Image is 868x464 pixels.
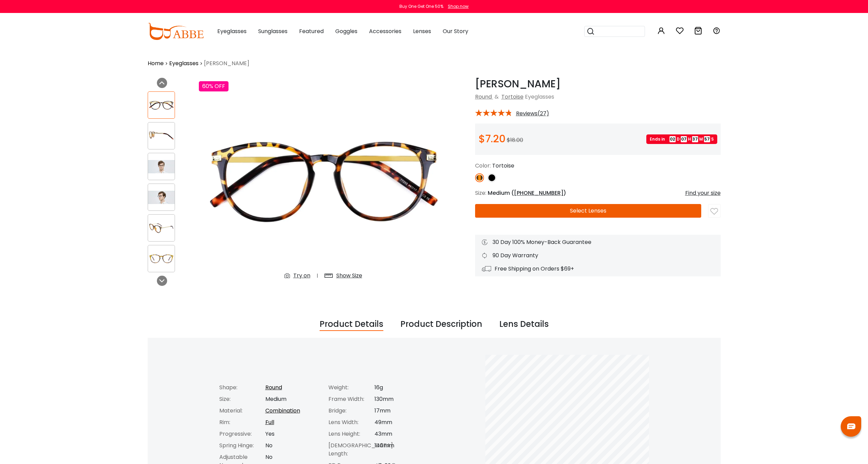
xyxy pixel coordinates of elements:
[336,272,362,280] div: Show Size
[475,204,701,218] button: Select Lenses
[443,27,468,35] span: Our Story
[374,383,431,392] div: 16g
[444,3,469,9] a: Shop now
[650,136,668,142] span: Ends in
[199,81,229,91] div: 60% OFF
[219,418,265,426] div: Rim:
[265,395,322,403] div: Medium
[148,99,175,112] img: Callie Tortoise Combination Eyeglasses , UniversalBridgeFit Frames from ABBE Glasses
[148,23,204,40] img: abbeglasses.com
[501,93,524,101] a: Tortoise
[265,430,322,438] div: Yes
[148,129,175,143] img: Callie Tortoise Combination Eyeglasses , UniversalBridgeFit Frames from ABBE Glasses
[699,136,703,142] span: M
[710,208,718,215] img: like
[374,441,431,458] div: 140mm
[265,418,274,426] a: Full
[328,441,374,458] div: [DEMOGRAPHIC_DATA] Length:
[400,318,482,331] div: Product Description
[525,93,554,101] span: Eyeglasses
[516,111,549,117] span: Reviews(27)
[475,93,492,101] a: Round
[328,407,374,415] div: Bridge:
[328,418,374,426] div: Lens Width:
[219,430,265,438] div: Progressive:
[328,383,374,392] div: Weight:
[148,252,175,265] img: Callie Tortoise Combination Eyeglasses , UniversalBridgeFit Frames from ABBE Glasses
[148,221,175,235] img: Callie Tortoise Combination Eyeglasses , UniversalBridgeFit Frames from ABBE Glasses
[328,430,374,438] div: Lens Height:
[265,441,322,450] div: No
[711,136,714,142] span: S
[265,383,282,391] a: Round
[374,418,431,426] div: 49mm
[258,27,288,35] span: Sunglasses
[482,251,714,260] div: 90 Day Warranty
[217,27,247,35] span: Eyeglasses
[493,93,500,101] span: &
[677,136,680,142] span: D
[681,136,687,142] span: 07
[335,27,357,35] span: Goggles
[685,189,721,197] div: Find your size
[369,27,401,35] span: Accessories
[482,238,714,246] div: 30 Day 100% Money-Back Guarantee
[692,136,698,142] span: 37
[688,136,691,142] span: H
[479,131,505,146] span: $7.20
[299,27,324,35] span: Featured
[488,189,566,197] span: Medium ( )
[219,383,265,392] div: Shape:
[475,162,491,170] span: Color:
[169,59,198,68] a: Eyeglasses
[475,78,721,90] h1: [PERSON_NAME]
[219,441,265,450] div: Spring Hinge:
[148,160,175,173] img: Callie Tortoise Combination Eyeglasses , UniversalBridgeFit Frames from ABBE Glasses
[199,78,448,285] img: Callie Tortoise Combination Eyeglasses , UniversalBridgeFit Frames from ABBE Glasses
[847,423,855,429] img: chat
[374,395,431,403] div: 130mm
[374,407,431,415] div: 17mm
[374,430,431,438] div: 43mm
[265,407,300,415] a: Combination
[670,136,676,142] span: 02
[413,27,431,35] span: Lenses
[482,265,714,273] div: Free Shipping on Orders $69+
[148,59,164,68] a: Home
[219,395,265,403] div: Size:
[448,3,469,10] div: Shop now
[293,272,310,280] div: Try on
[499,318,549,331] div: Lens Details
[475,189,486,197] span: Size:
[204,59,249,68] span: [PERSON_NAME]
[492,162,514,170] span: Tortoise
[514,189,563,197] span: [PHONE_NUMBER]
[320,318,383,331] div: Product Details
[704,136,710,142] span: 57
[328,395,374,403] div: Frame Width:
[399,3,443,10] div: Buy One Get One 50%
[219,407,265,415] div: Material:
[507,136,523,144] span: $18.00
[148,191,175,204] img: Callie Tortoise Combination Eyeglasses , UniversalBridgeFit Frames from ABBE Glasses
